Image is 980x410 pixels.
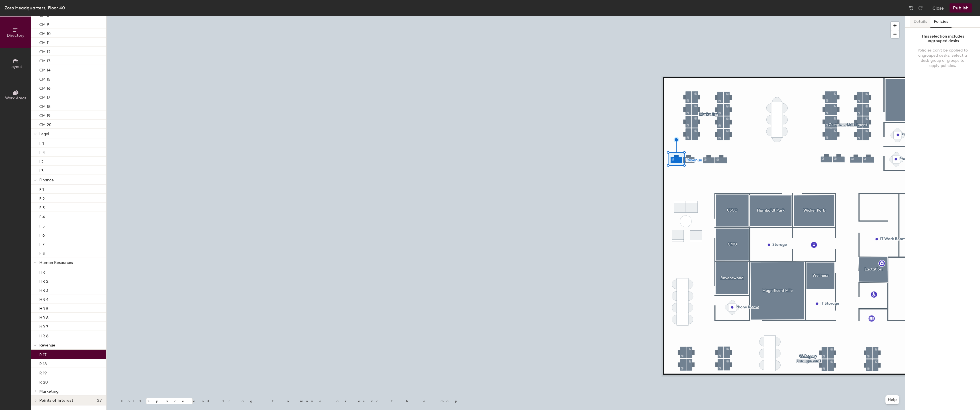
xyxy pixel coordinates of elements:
[5,4,65,11] div: Zoro Headquarters, Floor 40
[39,102,50,109] p: CM 18
[39,20,49,27] p: CM 9
[39,30,51,36] p: CM 10
[39,231,45,238] p: F 6
[39,112,50,118] p: CM 19
[39,389,58,394] span: Marketing
[39,140,44,146] p: L 1
[885,395,899,404] button: Help
[39,149,45,155] p: L 4
[39,167,44,173] p: L3
[916,48,969,68] div: Policies can't be applied to ungrouped desks. Select a desk group or groups to apply policies.
[39,277,48,284] p: HR 2
[97,398,102,403] span: 27
[39,360,47,366] p: R 18
[39,195,45,201] p: F 2
[39,343,55,348] span: Revenue
[950,3,972,13] button: Publish
[39,222,45,229] p: F 5
[39,39,50,45] p: CM 11
[39,332,48,339] p: HR 8
[39,48,50,54] p: CM 12
[5,96,26,101] span: Work Areas
[39,314,48,320] p: HR 6
[39,75,50,82] p: CM 15
[39,132,49,136] span: Legal
[39,186,44,192] p: F 1
[39,57,50,63] p: CM 13
[39,305,48,311] p: HR 5
[7,33,24,38] span: Directory
[39,268,48,275] p: HR 1
[39,296,48,302] p: HR 4
[39,93,50,100] p: CM 17
[930,16,952,28] button: Policies
[39,84,50,91] p: CM 16
[39,260,73,265] span: Human Resources
[39,121,52,127] p: CM 20
[916,34,969,43] div: This selection includes ungrouped desks
[39,178,54,183] span: Finance
[39,213,45,220] p: F 4
[39,249,45,256] p: F 8
[39,378,48,385] p: R 20
[39,351,46,357] p: R 17
[39,369,47,376] p: R 19
[39,158,44,164] p: L2
[39,323,48,329] p: HR 7
[9,64,22,69] span: Layout
[932,3,944,13] button: Close
[910,16,930,28] button: Details
[39,286,48,293] p: HR 3
[39,66,50,73] p: CM 14
[908,5,914,11] img: Undo
[39,204,45,210] p: F 3
[39,240,44,247] p: F 7
[918,5,923,11] img: Redo
[39,398,73,403] span: Points of interest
